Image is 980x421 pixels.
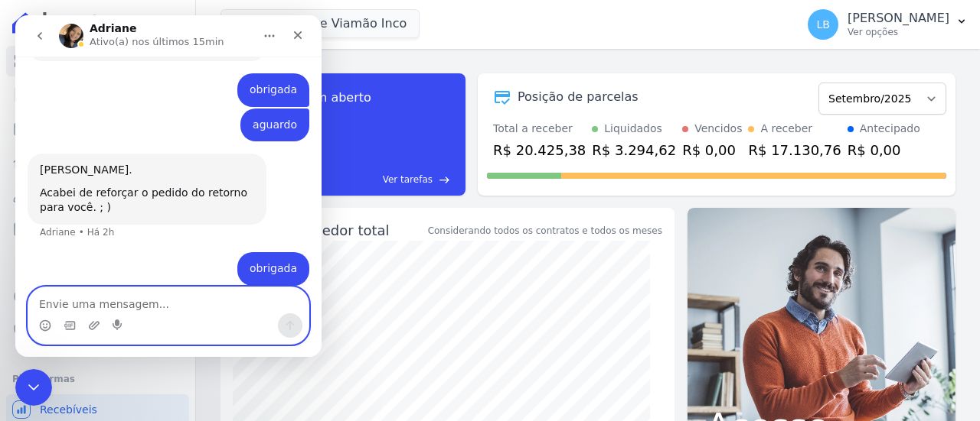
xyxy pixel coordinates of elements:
a: Lotes [6,147,189,177]
button: Enviar uma mensagem [263,298,287,322]
a: Visão Geral [6,46,189,76]
div: Laura diz… [12,237,294,283]
span: Recebíveis [40,402,97,417]
iframe: Intercom live chat [15,15,322,357]
a: Negativação [6,315,189,345]
div: R$ 3.294,62 [592,140,676,160]
p: Ver opções [848,26,949,38]
div: [PERSON_NAME].Acabei de reforçar o pedido do retorno para você. ; )Adriane • Há 2h [12,138,251,209]
div: Fechar [269,6,296,34]
iframe: Intercom live chat [15,369,52,406]
div: A receber [760,121,812,137]
div: Plataformas [12,370,183,388]
p: Ativo(a) nos últimos 15min [74,19,209,34]
button: Park Poente Viamão Inco [220,9,420,38]
div: Adriane • Há 2h [24,212,99,222]
span: east [439,174,450,186]
div: Laura diz… [12,93,294,139]
div: Vencidos [694,121,742,137]
div: R$ 0,00 [848,140,920,160]
button: Início [240,6,269,35]
div: aguardo [237,102,282,118]
a: Crédito [6,281,189,312]
div: R$ 20.425,38 [493,140,586,160]
a: Transferências [6,248,189,278]
div: obrigada [222,237,294,270]
div: obrigada [234,67,282,83]
div: Saldo devedor total [254,220,425,241]
div: obrigada [222,58,294,92]
button: Selecionador de Emoji [24,304,36,316]
div: obrigada [234,246,282,261]
button: LB [PERSON_NAME] Ver opções [795,3,980,46]
button: Selecionador de GIF [48,304,60,316]
div: Adriane diz… [12,138,294,237]
div: Laura diz… [12,58,294,93]
a: Contratos [6,79,189,110]
span: Ver tarefas [383,173,433,186]
button: Start recording [97,304,109,316]
div: aguardo [225,93,294,127]
div: [PERSON_NAME]. [24,147,239,163]
div: Considerando todos os contratos e todos os meses [428,224,662,238]
button: Upload do anexo [73,304,85,316]
span: LB [816,19,829,30]
div: Antecipado [860,121,920,137]
a: Ver tarefas east [312,173,450,186]
textarea: Envie uma mensagem... [13,272,293,298]
div: Posição de parcelas [518,88,639,106]
div: Total a receber [493,121,586,137]
div: R$ 0,00 [682,140,742,160]
div: R$ 17.130,76 [748,140,841,160]
div: Liquidados [604,121,662,137]
p: [PERSON_NAME] [848,11,949,26]
a: Parcelas [6,113,189,144]
div: Acabei de reforçar o pedido do retorno para você. ; ) [24,170,239,200]
a: Clientes [6,180,189,211]
a: Minha Carteira [6,214,189,245]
